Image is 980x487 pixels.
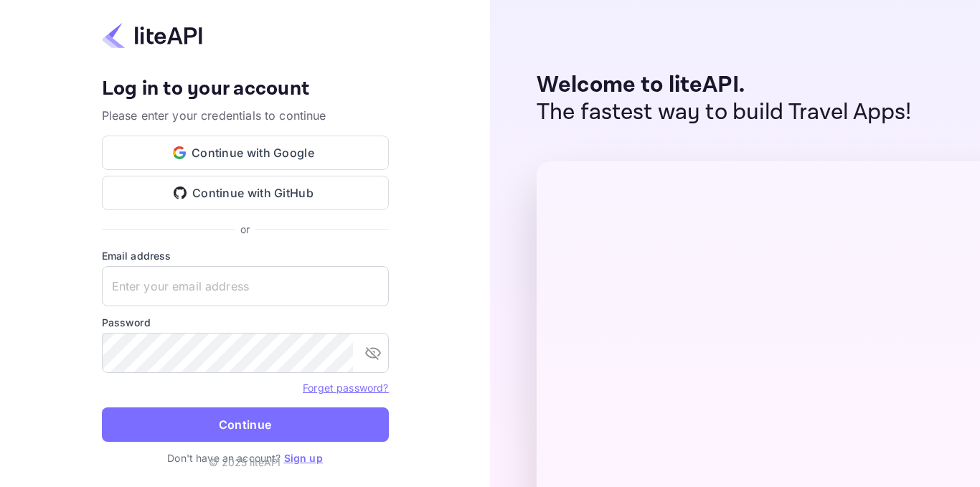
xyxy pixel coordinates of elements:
[102,77,389,102] h4: Log in to your account
[359,339,387,367] button: toggle password visibility
[102,248,389,263] label: Email address
[102,450,389,465] p: Don't have an account?
[537,99,912,126] p: The fastest way to build Travel Apps!
[102,136,389,170] button: Continue with Google
[102,22,202,49] img: liteapi
[240,222,250,237] p: or
[303,382,388,394] a: Forget password?
[284,452,323,464] a: Sign up
[102,315,389,330] label: Password
[102,266,389,306] input: Enter your email address
[209,455,281,470] p: © 2025 liteAPI
[102,176,389,210] button: Continue with GitHub
[303,380,388,394] a: Forget password?
[537,72,912,99] p: Welcome to liteAPI.
[102,107,389,124] p: Please enter your credentials to continue
[102,407,389,442] button: Continue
